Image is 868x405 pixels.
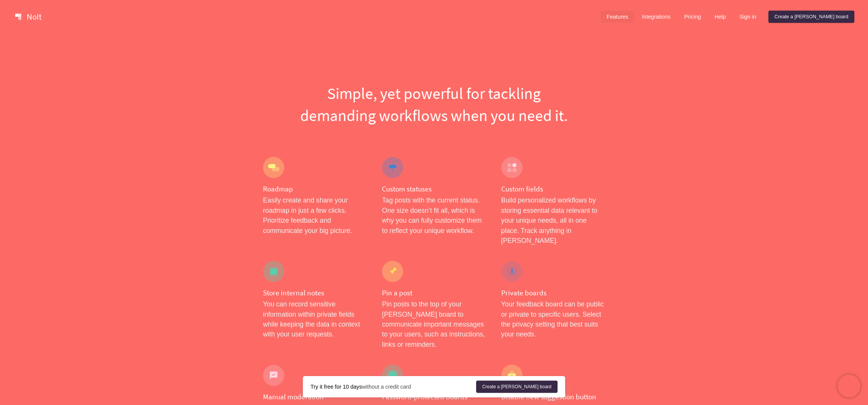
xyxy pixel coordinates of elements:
[733,11,762,23] a: Sign in
[263,82,605,126] h1: Simple, yet powerful for tackling demanding workflows when you need it.
[263,184,367,194] h4: Roadmap
[768,11,854,23] a: Create a [PERSON_NAME] board
[501,299,605,340] p: Your feedback board can be public or private to specific users. Select the privacy setting that b...
[501,184,605,194] h4: Custom fields
[382,195,486,236] p: Tag posts with the current status. One size doesn’t fit all, which is why you can fully customize...
[600,11,634,23] a: Features
[382,184,486,194] h4: Custom statuses
[310,384,362,390] strong: Try it free for 10 days
[382,288,486,298] h4: Pin a post
[263,299,367,340] p: You can record sensitive information within private fields while keeping the data in context with...
[501,195,605,246] p: Build personalized workflows by storing essential data relevant to your unique needs, all in one ...
[678,11,707,23] a: Pricing
[310,383,476,391] div: without a credit card
[263,195,367,236] p: Easily create and share your roadmap in just a few clicks. Prioritize feedback and communicate yo...
[838,375,860,397] iframe: Chatra live chat
[476,381,558,393] a: Create a [PERSON_NAME] board
[382,299,486,349] p: Pin posts to the top of your [PERSON_NAME] board to communicate important messages to your users,...
[263,288,367,298] h4: Store internal notes
[708,11,732,23] a: Help
[636,11,676,23] a: Integrations
[501,288,605,298] h4: Private boards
